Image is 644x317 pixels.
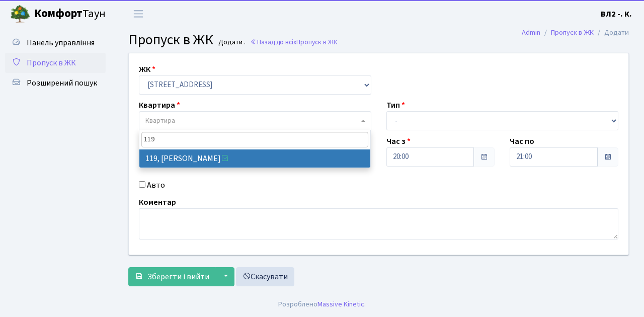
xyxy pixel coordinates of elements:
[5,53,106,73] a: Пропуск в ЖК
[5,33,106,53] a: Панель управління
[601,9,632,20] b: ВЛ2 -. К.
[551,27,594,38] a: Пропуск в ЖК
[34,6,106,23] span: Таун
[594,27,629,38] li: Додати
[34,6,83,22] b: Комфорт
[10,4,30,24] img: logo.png
[147,271,209,282] span: Зберегти і вийти
[139,63,155,75] label: ЖК
[386,99,405,111] label: Тип
[147,179,165,191] label: Авто
[601,8,632,20] a: ВЛ2 -. К.
[386,135,411,147] label: Час з
[522,27,540,38] a: Admin
[317,299,364,309] a: Massive Kinetic
[139,149,371,168] li: 119, [PERSON_NAME]
[5,73,106,93] a: Розширений пошук
[510,135,534,147] label: Час по
[236,267,294,286] a: Скасувати
[296,37,338,47] span: Пропуск в ЖК
[27,57,76,68] span: Пропуск в ЖК
[128,267,216,286] button: Зберегти і вийти
[250,37,338,47] a: Назад до всіхПропуск в ЖК
[27,37,95,48] span: Панель управління
[139,99,180,111] label: Квартира
[216,38,246,47] small: Додати .
[128,30,213,50] span: Пропуск в ЖК
[507,22,644,43] nav: breadcrumb
[139,196,176,208] label: Коментар
[145,116,175,126] span: Квартира
[126,6,151,22] button: Переключити навігацію
[27,77,97,89] span: Розширений пошук
[278,299,366,310] div: Розроблено .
